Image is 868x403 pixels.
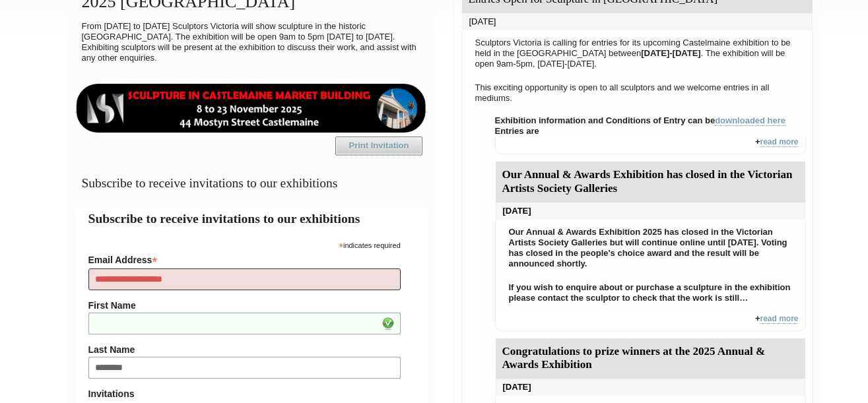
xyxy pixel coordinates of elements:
[469,79,806,107] p: This exciting opportunity is open to all sculptors and we welcome entries in all mediums.
[335,137,422,155] a: Print Invitation
[715,115,785,126] a: downloaded here
[495,313,806,331] div: +
[496,379,805,396] div: [DATE]
[88,251,401,266] label: Email Address
[88,344,401,355] label: Last Name
[88,238,401,251] div: indicates required
[495,137,806,154] div: +
[760,137,798,147] a: read more
[496,338,805,379] div: Congratulations to prize winners at the 2025 Annual & Awards Exhibition
[88,388,401,399] strong: Invitations
[75,84,427,133] img: castlemaine-ldrbd25v2.png
[502,279,799,307] p: If you wish to enquire about or purchase a sculpture in the exhibition please contact the sculpto...
[760,314,798,324] a: read more
[496,202,805,220] div: [DATE]
[462,13,813,30] div: [DATE]
[88,300,401,311] label: First Name
[75,170,427,196] h3: Subscribe to receive invitations to our exhibitions
[75,18,427,67] p: From [DATE] to [DATE] Sculptors Victoria will show sculpture in the historic [GEOGRAPHIC_DATA]. T...
[641,48,701,58] strong: [DATE]-[DATE]
[496,162,805,202] div: Our Annual & Awards Exhibition has closed in the Victorian Artists Society Galleries
[502,224,799,272] p: Our Annual & Awards Exhibition 2025 has closed in the Victorian Artists Society Galleries but wil...
[469,34,806,73] p: Sculptors Victoria is calling for entries for its upcoming Castelmaine exhibition to be held in t...
[88,209,414,228] h2: Subscribe to receive invitations to our exhibitions
[495,115,786,126] strong: Exhibition information and Conditions of Entry can be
